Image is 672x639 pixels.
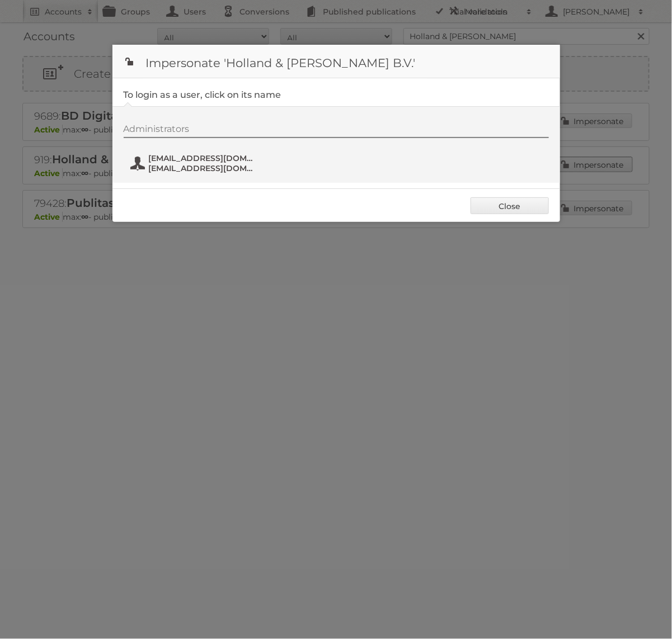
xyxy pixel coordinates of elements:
[471,197,549,214] a: Close
[124,89,281,100] legend: To login as a user, click on its name
[112,45,560,78] h1: Impersonate 'Holland & [PERSON_NAME] B.V.'
[149,153,257,163] span: [EMAIL_ADDRESS][DOMAIN_NAME]
[149,163,257,173] span: [EMAIL_ADDRESS][DOMAIN_NAME]
[129,152,261,174] button: [EMAIL_ADDRESS][DOMAIN_NAME] [EMAIL_ADDRESS][DOMAIN_NAME]
[124,124,549,138] div: Administrators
